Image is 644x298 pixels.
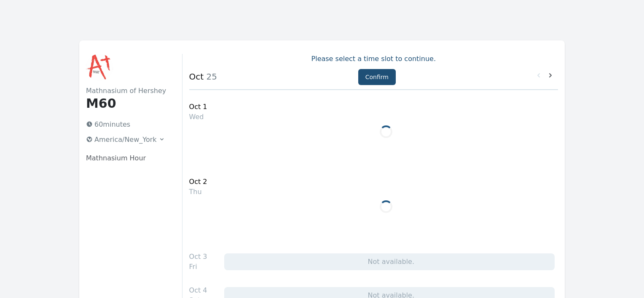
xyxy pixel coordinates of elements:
[189,54,558,64] p: Please select a time slot to continue.
[358,69,396,85] button: Confirm
[189,72,204,82] strong: Oct
[189,252,207,262] div: Oct 3
[189,285,207,295] div: Oct 4
[204,72,217,82] span: 25
[86,96,169,111] h1: M60
[224,253,555,270] div: Not available.
[189,112,207,122] div: Wed
[86,86,169,96] h2: Mathnasium of Hershey
[189,102,207,112] div: Oct 1
[189,177,207,187] div: Oct 2
[86,54,113,81] img: Mathnasium of Hershey
[189,187,207,197] div: Thu
[83,118,169,131] p: 60 minutes
[86,153,169,163] p: Mathnasium Hour
[189,262,207,272] div: Fri
[83,133,169,146] button: America/New_York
